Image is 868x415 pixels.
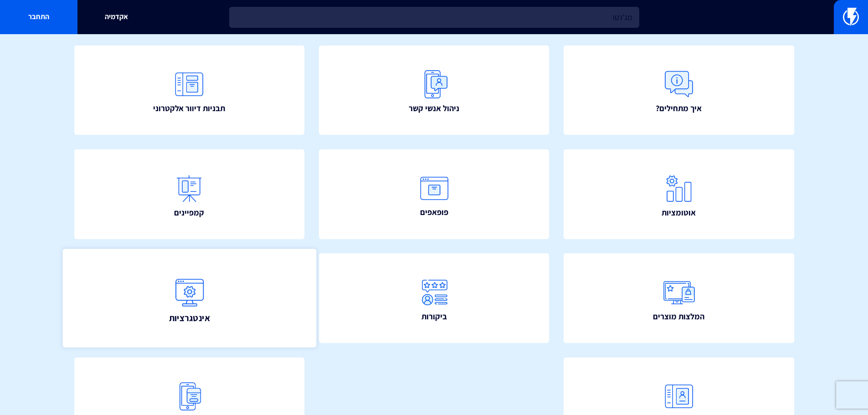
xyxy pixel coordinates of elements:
input: חיפוש מהיר... [229,7,639,28]
span: אינטגרציות [169,312,210,324]
span: תבניות דיוור אלקטרוני [153,102,225,114]
a: ביקורות [319,253,550,343]
span: המלצות מוצרים [653,311,704,323]
span: ניהול אנשי קשר [409,102,459,114]
a: המלצות מוצרים [564,253,794,343]
a: קמפיינים [74,149,305,239]
span: פופאפים [420,206,448,218]
span: אוטומציות [662,207,696,219]
a: תבניות דיוור אלקטרוני [74,46,305,135]
a: פופאפים [319,149,550,239]
span: איך מתחילים? [656,102,702,114]
span: קמפיינים [174,207,204,219]
a: אוטומציות [564,149,794,239]
span: ביקורות [421,311,447,323]
a: ניהול אנשי קשר [319,46,550,135]
a: איך מתחילים? [564,46,794,135]
a: אינטגרציות [62,249,316,348]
